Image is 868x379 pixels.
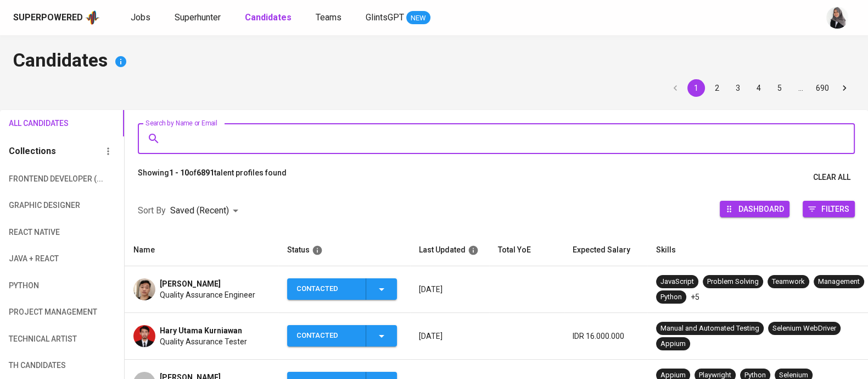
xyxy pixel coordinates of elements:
button: Go to next page [836,79,853,97]
th: Status [278,234,410,266]
button: Go to page 690 [813,79,832,97]
p: +5 [691,292,699,303]
div: Contacted [296,278,357,300]
span: GlintsGPT [366,12,404,23]
span: Clear All [813,171,850,184]
th: Total YoE [489,234,564,266]
button: Filters [803,201,855,217]
span: Frontend Developer (... [9,172,67,186]
p: Sort By [138,204,166,217]
p: Showing of talent profiles found [138,167,287,188]
div: JavaScript [660,277,694,287]
button: Go to page 2 [708,79,726,97]
span: python [9,279,67,293]
span: Teams [316,12,341,23]
p: [DATE] [419,284,480,295]
h6: Collections [9,144,56,159]
div: Contacted [296,325,357,347]
a: Jobs [131,11,153,25]
p: IDR 16.000.000 [573,331,639,342]
span: Project Management [9,305,67,319]
button: Contacted [287,325,397,347]
div: Teamwork [772,277,805,287]
a: Superpoweredapp logo [13,9,100,26]
a: GlintsGPT NEW [366,11,430,25]
span: React Native [9,226,67,239]
b: Candidates [245,12,292,23]
span: technical artist [9,332,67,346]
h4: Candidates [13,48,855,75]
img: 353237ebcedf5bf98a94d2581e0fd775.jpg [133,325,155,347]
div: Saved (Recent) [170,201,242,221]
button: Go to page 5 [771,79,788,97]
b: 6891 [197,168,214,177]
span: Superhunter [175,12,221,23]
span: Graphic Designer [9,199,67,212]
span: Filters [821,201,849,216]
button: Clear All [809,167,855,188]
img: sinta.windasari@glints.com [826,7,848,29]
span: [PERSON_NAME] [160,278,221,289]
div: Superpowered [13,12,83,24]
div: Python [660,292,682,303]
div: Appium [660,339,686,349]
div: … [792,83,809,94]
div: Management [818,277,860,287]
span: Dashboard [738,201,784,216]
th: Expected Salary [564,234,647,266]
span: Quality Assurance Tester [160,336,247,347]
span: Jobs [131,12,150,23]
div: Selenium WebDriver [772,323,836,334]
a: Superhunter [175,11,223,25]
th: Name [125,234,278,266]
span: All Candidates [9,117,67,130]
p: [DATE] [419,331,480,342]
span: TH candidates [9,359,67,372]
span: Quality Assurance Engineer [160,289,255,300]
button: Dashboard [720,201,789,217]
div: Manual and Automated Testing [660,323,759,334]
img: df08865a8328c3c2ff7439d82033d1d8.png [133,278,155,300]
p: Saved (Recent) [170,204,229,217]
a: Teams [316,11,344,25]
button: Contacted [287,278,397,300]
span: NEW [406,13,430,24]
a: Candidates [245,11,294,25]
span: Hary Utama Kurniawan [160,325,242,336]
img: app logo [85,9,100,26]
button: Go to page 3 [729,79,747,97]
b: 1 - 10 [169,168,189,177]
button: Go to page 4 [750,79,768,97]
th: Last Updated [410,234,489,266]
span: Java + React [9,252,67,266]
button: page 1 [687,79,705,97]
nav: pagination navigation [665,79,855,97]
div: Problem Solving [707,277,759,287]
